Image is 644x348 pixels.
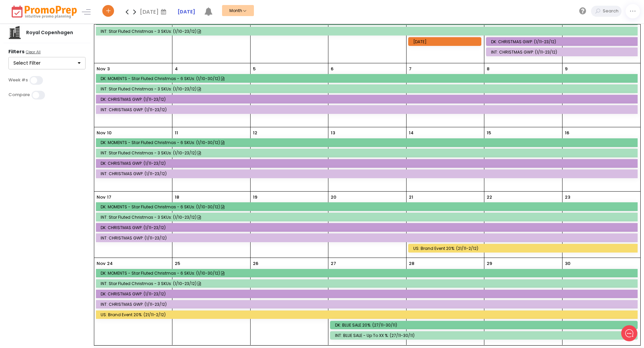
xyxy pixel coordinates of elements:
[101,29,635,34] div: INT: Star Fluted Christmas - 3 SKUs: (1/10-23/12)
[409,130,414,136] p: 14
[101,171,635,176] div: INT: CHRISTMAS GWP: (1/11-23/12)
[487,260,492,267] p: 29
[101,107,635,112] div: INT: CHRISTMAS GWP: (1/11-23/12)
[565,260,571,267] p: 30
[331,66,333,72] p: 6
[331,260,336,267] p: 27
[101,76,635,81] div: DK: MOMENTS - Star Fluted Christmas - 6 SKUs: (1/10-30/12)
[253,130,257,136] p: 12
[175,194,179,201] p: 18
[8,48,24,55] strong: Filters
[101,97,635,102] div: DK: CHRISTMAS GWP: (1/11-23/12)
[175,66,178,72] p: 4
[409,260,414,267] p: 28
[101,204,635,209] div: DK: MOMENTS - Star Fluted Christmas - 6 SKUs: (1/10-30/12)
[101,312,635,317] div: US: Brand Event 20%: (21/11-2/12)
[97,130,105,136] p: Nov
[175,260,180,267] p: 25
[107,194,111,201] p: 17
[10,67,124,81] button: New conversation
[10,32,124,43] h1: Hello [PERSON_NAME]!
[409,66,412,72] p: 7
[8,77,28,83] label: Week #s
[335,333,635,338] div: INT: BLUE SALE - Up to XX %: (27/11-30/11)
[101,271,635,276] div: DK: MOMENTS - Star Fluted Christmas - 6 SKUs: (1/10-30/12)
[10,45,124,55] h2: What can we do to help?
[222,5,254,16] button: Month
[565,130,569,136] p: 16
[335,323,635,328] div: DK: BLUE SALE 20%: (27/11-30/11)
[491,50,635,55] div: INT: CHRISTMAS GWP: (1/11-23/12)
[107,130,112,136] p: 10
[413,246,635,251] div: US: Brand Event 20%: (21/11-2/12)
[107,260,113,267] p: 24
[101,235,635,240] div: INT: CHRISTMAS GWP: (1/11-23/12)
[101,291,635,296] div: DK: CHRISTMAS GWP: (1/11-23/12)
[8,26,21,39] img: company.png
[565,66,568,72] p: 9
[253,260,258,267] p: 26
[101,150,635,155] div: INT: Star Fluted Christmas - 3 SKUs: (1/10-23/12)
[101,86,635,91] div: INT: Star Fluted Christmas - 3 SKUs: (1/10-23/12)
[101,215,635,220] div: INT: Star Fluted Christmas - 3 SKUs: (1/10-23/12)
[565,194,570,201] p: 23
[107,66,110,72] p: 3
[331,194,336,201] p: 20
[101,161,635,166] div: DK: CHRISTMAS GWP: (1/11-23/12)
[175,130,178,136] p: 11
[101,281,635,286] div: INT: Star Fluted Christmas - 3 SKUs: (1/10-23/12)
[97,260,105,267] p: Nov
[331,130,335,136] p: 13
[409,194,413,201] p: 21
[487,66,489,72] p: 8
[487,194,492,201] p: 22
[253,66,256,72] p: 5
[43,71,80,77] span: New conversation
[601,6,622,17] input: Search
[8,57,86,70] button: Select Filter
[21,29,78,36] div: Royal Copenhagen
[101,140,635,145] div: DK: MOMENTS - Star Fluted Christmas - 6 SKUs: (1/10-30/12)
[413,39,479,44] div: [DATE]
[491,39,635,44] div: DK: CHRISTMAS GWP: (1/11-23/12)
[140,7,168,17] div: [DATE]
[621,325,637,341] iframe: gist-messenger-bubble-iframe
[487,130,491,136] p: 15
[8,92,30,97] label: Compare
[253,194,257,201] p: 19
[101,302,635,307] div: INT: CHRISTMAS GWP: (1/11-23/12)
[97,194,105,201] p: Nov
[56,234,85,238] span: We run on Gist
[97,66,105,72] p: Nov
[177,8,195,15] a: [DATE]
[101,225,635,230] div: DK: CHRISTMAS GWP: (1/11-23/12)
